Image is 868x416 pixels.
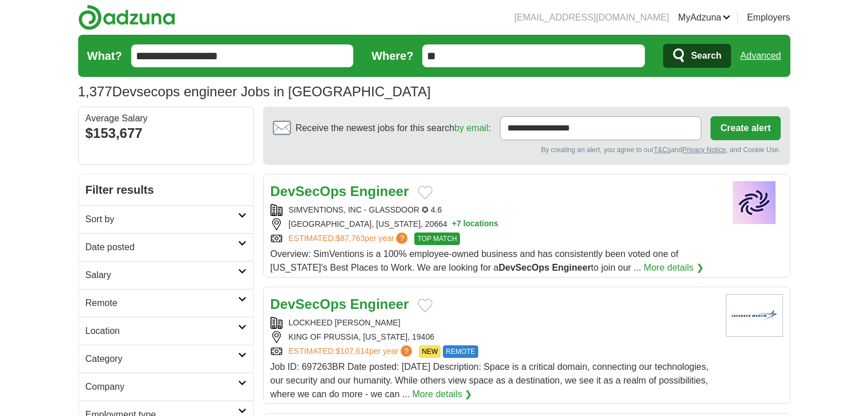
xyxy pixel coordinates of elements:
[86,114,247,123] div: Average Salary
[271,296,346,312] strong: DevSecOps
[552,263,591,272] strong: Engineer
[691,44,721,67] span: Search
[79,289,253,317] a: Remote
[86,380,238,394] h2: Company
[710,116,780,140] button: Create alert
[273,145,781,155] div: By creating an alert, you agree to our and , and Cookie Use.
[271,249,679,272] span: Overview: SimVentions is a 100% employee-owned business and has consistently been voted one of [U...
[79,261,253,289] a: Salary
[350,296,409,312] strong: Engineer
[454,123,488,133] a: by email
[79,233,253,261] a: Date posted
[726,294,783,337] img: Lockheed Martin logo
[79,317,253,345] a: Location
[86,324,238,338] h2: Location
[296,121,491,135] span: Receive the newest jobs for this search :
[372,47,413,64] label: Where?
[663,44,731,68] button: Search
[499,263,550,272] strong: DevSecOps
[452,218,457,230] span: +
[271,218,717,230] div: [GEOGRAPHIC_DATA], [US_STATE], 20664
[78,5,175,30] img: Adzuna logo
[726,181,783,224] img: Company logo
[653,146,671,154] a: T&Cs
[418,299,433,312] button: Add to favorite jobs
[401,345,412,357] span: ?
[86,213,238,226] h2: Sort by
[86,352,238,366] h2: Category
[418,186,433,199] button: Add to favorite jobs
[79,345,253,373] a: Category
[414,233,459,245] span: TOP MATCH
[79,205,253,233] a: Sort by
[443,345,478,358] span: REMOTE
[740,44,781,67] a: Advanced
[514,11,669,25] li: [EMAIL_ADDRESS][DOMAIN_NAME]
[747,11,790,25] a: Employers
[87,47,122,64] label: What?
[271,183,346,199] strong: DevSecOps
[79,174,253,205] h2: Filter results
[413,388,473,401] a: More details ❯
[682,146,726,154] a: Privacy Notice
[86,296,238,310] h2: Remote
[271,362,709,399] span: Job ID: 697263BR Date posted: [DATE] Description: Space is a critical domain, connecting our tech...
[289,345,415,358] a: ESTIMATED:$107,614per year?
[86,123,247,144] div: $153,677
[271,183,409,199] a: DevSecOps Engineer
[678,11,730,25] a: MyAdzuna
[336,234,365,243] span: $87,763
[350,183,409,199] strong: Engineer
[78,84,431,99] h1: Devsecops engineer Jobs in [GEOGRAPHIC_DATA]
[452,218,498,230] button: +7 locations
[419,345,441,358] span: NEW
[289,233,410,245] a: ESTIMATED:$87,763per year?
[79,373,253,401] a: Company
[271,296,409,312] a: DevSecOps Engineer
[78,81,112,102] span: 1,377
[271,204,717,216] div: SIMVENTIONS, INC - GLASSDOOR ✪ 4.6
[271,331,717,343] div: KING OF PRUSSIA, [US_STATE], 19406
[289,318,401,327] a: LOCKHEED [PERSON_NAME]
[86,268,238,282] h2: Salary
[336,346,369,356] span: $107,614
[86,240,238,254] h2: Date posted
[396,233,407,244] span: ?
[644,261,704,275] a: More details ❯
